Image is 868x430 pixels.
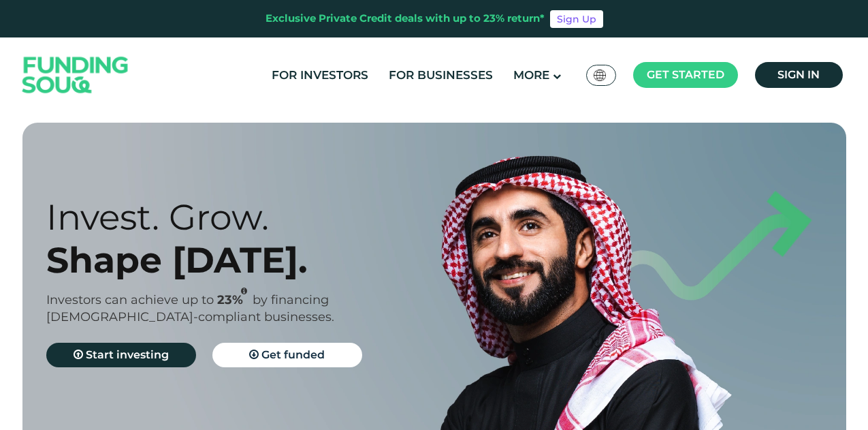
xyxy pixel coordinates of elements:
[261,348,325,361] span: Get funded
[550,10,603,28] a: Sign Up
[86,348,169,361] span: Start investing
[241,288,247,295] i: 23% IRR (expected) ~ 15% Net yield (expected)
[46,196,458,239] div: Invest. Grow.
[777,68,820,81] span: Sign in
[755,62,843,88] a: Sign in
[647,68,724,81] span: Get started
[594,70,606,81] img: SA Flag
[46,292,214,307] span: Investors can achieve up to
[212,343,362,367] a: Get funded
[46,239,458,281] div: Shape [DATE].
[46,292,334,324] span: by financing [DEMOGRAPHIC_DATA]-compliant businesses.
[268,64,372,87] a: For Investors
[513,68,549,82] span: More
[9,41,142,110] img: Logo
[385,64,496,87] a: For Businesses
[217,292,253,307] span: 23%
[46,343,196,367] a: Start investing
[266,11,545,27] div: Exclusive Private Credit deals with up to 23% return*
